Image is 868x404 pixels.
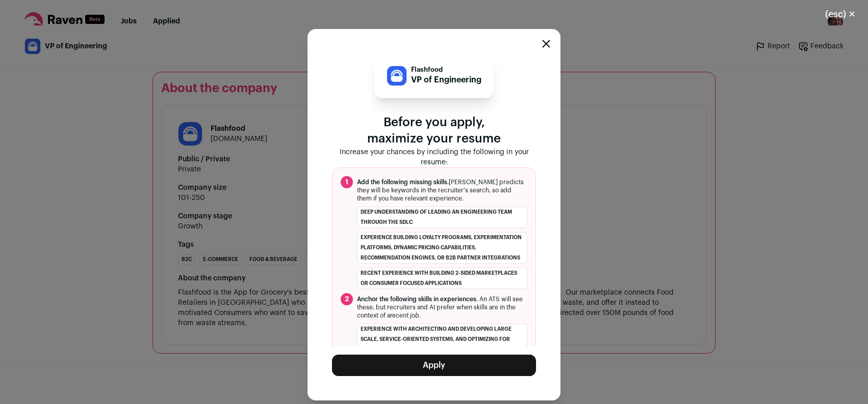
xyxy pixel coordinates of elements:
li: Experience with architecting and developing large scale, service-oriented systems, and optimizing... [357,324,527,355]
button: Close modal [542,40,550,48]
span: 1 [341,176,353,188]
button: Apply [332,355,536,376]
span: [PERSON_NAME] predicts they will be keywords in the recruiter's search, so add them if you have r... [357,178,527,203]
span: . An ATS will see these, but recruiters and AI prefer when skills are in the context of a [357,295,527,320]
li: Recent experience with building 2-sided marketplaces or consumer focused applications [357,268,527,289]
li: Experience building loyalty programs, experimentation platforms, dynamic pricing capabilities, re... [357,232,527,264]
span: Add the following missing skills. [357,179,449,185]
img: 3cdffa2681c52d6299c9a18500431b2b7cf47de5f307c672306ca19820052677.jpg [387,66,406,85]
button: Close modal [813,3,868,25]
i: recent job. [390,312,421,319]
p: VP of Engineering [411,74,481,86]
p: Increase your chances by including the following in your resume: [332,147,536,167]
li: Deep understanding of leading an engineering team through the SDLC [357,207,527,228]
p: Flashfood [411,66,481,74]
span: Anchor the following skills in experiences [357,296,476,302]
p: Before you apply, maximize your resume [332,114,536,147]
span: 2 [341,293,353,305]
